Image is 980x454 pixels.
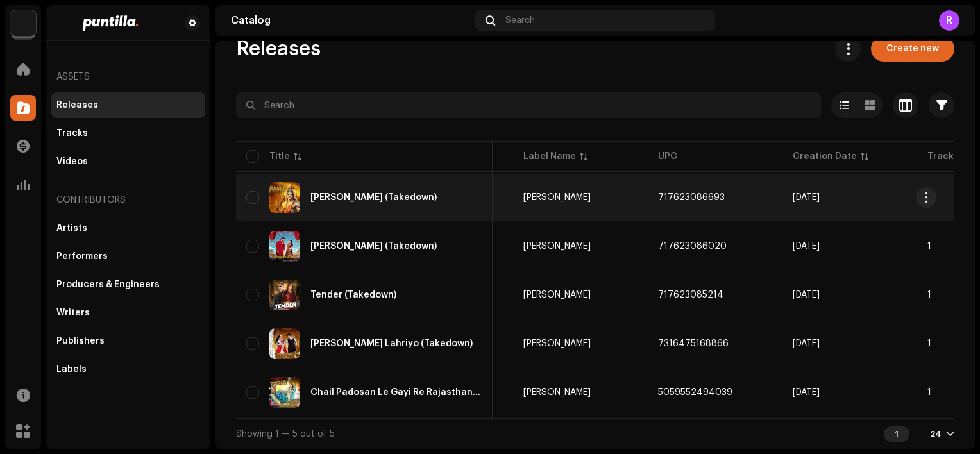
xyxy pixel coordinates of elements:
div: Creation Date [793,150,857,163]
re-m-nav-item: Releases [51,92,205,118]
span: 7316475168866 [658,339,729,348]
img: a6437e74-8c8e-4f74-a1ce-131745af0155 [10,10,36,36]
re-m-nav-item: Labels [51,357,205,382]
div: Artists [56,223,87,233]
span: 717623086020 [658,242,727,251]
re-m-nav-item: Tracks [51,121,205,146]
re-a-nav-header: Assets [51,62,205,92]
re-m-nav-item: Performers [51,244,205,269]
span: Manisha Saini [523,290,591,299]
div: 1 [884,426,909,442]
img: 2792641e-133f-45e5-b22b-76c920a61895 [269,377,300,408]
div: Tender (Takedown) [310,290,396,299]
div: Chail Padosan Le Gayi Re Rajasthani Mashup [310,388,482,397]
div: Publishers [56,336,105,346]
div: Releases [56,100,98,110]
div: Producers & Engineers [56,280,160,290]
div: Title [269,150,290,163]
re-m-nav-item: Publishers [51,328,205,354]
div: Tracks [56,128,88,139]
img: da05dfa3-8e88-4484-9ef7-d504b40b5c16 [269,231,300,262]
span: 5059552494039 [658,388,732,397]
span: Jul 7, 2023 [793,388,820,397]
span: Showing 1 — 5 out of 5 [236,430,335,439]
span: 717623085214 [658,290,723,299]
span: Releases [236,36,321,62]
re-m-nav-item: Videos [51,149,205,174]
re-m-nav-item: Writers [51,300,205,326]
span: Aug 9, 2023 [793,339,820,348]
button: Create new [871,36,954,62]
span: Jan 15, 2024 [793,193,820,202]
span: Manisha Saini [523,339,591,348]
span: Create new [886,36,939,62]
span: 717623086693 [658,193,725,202]
div: Labels [56,364,87,374]
span: Manisha Saini [523,193,591,202]
div: Catalog [231,15,470,26]
input: Search [236,92,821,118]
img: 777b6714-e90a-48e2-8d47-c500ab6b2fcd [269,328,300,359]
img: da3f0efb-7092-47e6-ba1d-94d2c23e330c [269,182,300,213]
div: Writers [56,308,90,318]
div: Ram Ji (Takedown) [310,193,437,202]
re-a-nav-header: Contributors [51,185,205,215]
span: Manisha Saini [523,242,591,251]
div: Performers [56,251,108,262]
span: Oct 26, 2023 [793,290,820,299]
span: Dec 11, 2023 [793,242,820,251]
div: Videos [56,156,88,167]
span: Search [505,15,535,26]
img: 2b818475-bbf4-4b98-bec1-5711c409c9dc [56,15,164,31]
re-m-nav-item: Producers & Engineers [51,272,205,298]
img: 770dec02-29e7-4066-b998-9cbea4e25a24 [269,280,300,310]
div: Label Name [523,150,576,163]
div: Piya Satrangi Lahriyo (Takedown) [310,339,473,348]
div: 24 [930,429,942,439]
re-m-nav-item: Artists [51,215,205,241]
span: Manisha Saini [523,388,591,397]
div: R [939,10,959,31]
div: Kanjus Piya (Takedown) [310,242,437,251]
